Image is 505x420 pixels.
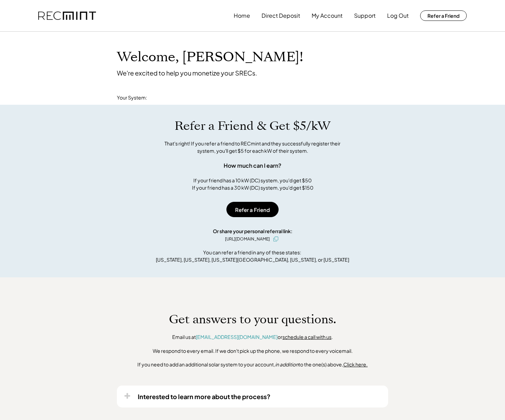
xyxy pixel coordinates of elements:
u: Click here. [343,361,368,367]
button: Refer a Friend [226,202,279,217]
button: Refer a Friend [420,10,467,21]
div: How much can I earn? [224,161,281,170]
button: My Account [312,9,343,23]
img: recmint-logotype%403x.png [38,11,96,20]
div: Or share your personal referral link: [213,228,292,235]
div: Email us at or . [172,334,333,341]
h1: Refer a Friend & Get $5/kW [175,119,330,133]
div: That's right! If you refer a friend to RECmint and they successfully register their system, you'l... [157,140,348,154]
button: Home [234,9,250,23]
div: We're excited to help you monetize your SRECs. [117,69,257,77]
div: Interested to learn more about the process? [138,393,271,401]
button: Direct Deposit [262,9,300,23]
div: Your System: [117,94,147,101]
div: If your friend has a 10 kW (DC) system, you'd get $50 If your friend has a 30 kW (DC) system, you... [192,177,313,191]
a: [EMAIL_ADDRESS][DOMAIN_NAME] [196,334,278,340]
button: Log Out [387,9,409,23]
a: schedule a call with us [282,334,331,340]
div: We respond to every email. If we don't pick up the phone, we respond to every voicemail. [153,348,353,355]
div: You can refer a friend in any of these states: [US_STATE], [US_STATE], [US_STATE][GEOGRAPHIC_DATA... [156,249,349,263]
div: [URL][DOMAIN_NAME] [225,236,270,242]
div: If you need to add an additional solar system to your account, to the one(s) above, [137,361,368,368]
em: in addition [275,361,298,367]
h1: Welcome, [PERSON_NAME]! [117,49,303,65]
button: click to copy [272,235,280,243]
button: Support [354,9,376,23]
h1: Get answers to your questions. [169,312,336,327]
